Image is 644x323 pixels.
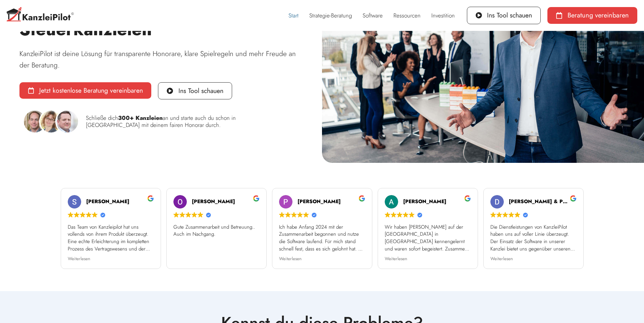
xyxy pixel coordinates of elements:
a: Software [357,8,388,23]
img: Google [198,212,203,218]
img: Google [297,212,303,218]
div: Wir haben [PERSON_NAME] auf der [GEOGRAPHIC_DATA] in [GEOGRAPHIC_DATA] kennengelernt und waren so... [385,224,471,253]
span: Ins Tool schauen [487,12,532,19]
img: Google [173,212,179,218]
b: Kanzleien [136,114,163,122]
div: Das Team von Kanzleipilot hat uns vollends von ihrem Produkt überzeugt. Eine echte Erleichterung ... [68,224,154,253]
div: Die Dienstleistungen von KanzleiPilot haben uns auf voller Linie überzeugt. Der Einsatz der Softw... [490,224,577,253]
span: Weiterlesen [490,256,513,262]
img: Google [502,212,508,218]
img: Google [68,212,73,218]
div: [PERSON_NAME] [403,198,471,205]
p: KanzleiPilot ist deine Lösung für transparente Honorare, klare Spielregeln und mehr Freude an der... [19,48,303,71]
img: Google [385,212,390,218]
img: Google [179,212,185,218]
img: Google [409,212,415,218]
img: Google [279,212,285,218]
a: Start [283,8,304,23]
a: Ressourcen [388,8,426,23]
img: Google [515,212,520,218]
img: Google [86,212,92,218]
img: Google [508,212,514,218]
img: Sven Kamchen profile picture [68,195,81,209]
a: Strategie-Beratung [304,8,357,23]
img: Google [291,212,297,218]
img: Google [80,212,86,218]
div: [PERSON_NAME] [298,198,365,205]
img: Google [403,212,409,218]
img: Google [397,212,402,218]
img: Google [496,212,502,218]
a: Ins Tool schauen [158,82,232,100]
img: Oliver Fuchs profile picture [173,195,187,209]
img: Pia Peschel profile picture [279,195,292,209]
img: Google [185,212,191,218]
div: Ich habe Anfang 2024 mit der Zusammenarbeit begonnen und nutze die Software laufend. Für mich sta... [279,224,365,253]
a: Jetzt kostenlose Beratung vereinbaren [19,82,152,99]
img: Google [391,212,396,218]
img: Google [303,212,309,218]
img: Google [74,212,79,218]
div: [PERSON_NAME] [86,198,154,205]
nav: Menü [283,8,460,23]
span: Weiterlesen [385,256,407,262]
span: Ins Tool schauen [178,88,223,94]
a: Beratung vereinbaren [547,7,637,24]
p: Schließe dich an und starte auch du schon in [GEOGRAPHIC_DATA] mit deinem fairen Honorar durch. [86,114,250,129]
img: Andrea Wilhelm profile picture [385,195,398,209]
img: Google [192,212,197,218]
a: Investition [426,8,460,23]
img: Diekmann & Partner mbB Steuerberatungsgesellschaft profile picture [490,195,504,209]
img: Google [490,212,496,218]
span: Jetzt kostenlose Beratung vereinbaren [39,87,143,94]
div: Gute Zusammenarbeit und Betreuung.. Auch im Nachgang. [173,224,260,253]
img: Google [92,212,98,218]
span: Weiterlesen [279,256,302,262]
div: [PERSON_NAME] & Partner mbB Steuerberatungsgesellschaft [509,198,577,205]
img: Kanzleipilot-Logo-C [7,7,74,24]
div: [PERSON_NAME] [192,198,260,205]
img: Google [285,212,291,218]
span: Beratung vereinbaren [568,12,629,19]
span: Weiterlesen [68,256,90,262]
b: 300+ [118,114,134,122]
a: Ins Tool schauen [467,7,541,24]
